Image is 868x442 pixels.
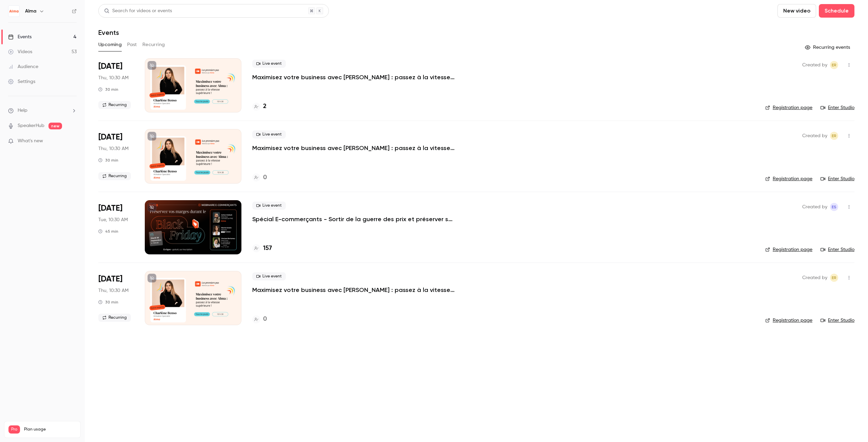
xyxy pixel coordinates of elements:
span: new [48,123,62,129]
a: Maximisez votre business avec [PERSON_NAME] : passez à la vitesse supérieure ! [252,73,456,81]
button: Recurring events [802,42,854,53]
span: Created by [802,203,827,211]
a: 0 [252,315,267,324]
span: Live event [252,130,286,139]
span: Pro [8,425,20,434]
iframe: Noticeable Trigger [68,138,77,144]
span: Evan SAIDI [830,203,838,211]
a: Enter Studio [821,246,854,253]
span: Recurring [98,101,131,109]
span: Live event [252,272,286,280]
span: Eric ROMER [830,274,838,282]
span: Created by [802,61,827,69]
span: ER [832,61,836,69]
span: [DATE] [98,203,122,214]
a: Enter Studio [821,104,854,111]
span: Help [18,107,27,114]
div: Sep 30 Tue, 10:30 AM (Europe/Paris) [98,200,134,254]
button: Recurring [142,39,165,50]
span: Created by [802,132,827,140]
a: Maximisez votre business avec [PERSON_NAME] : passez à la vitesse supérieure ! [252,144,456,152]
button: Upcoming [98,39,122,50]
div: 30 min [98,299,118,305]
a: 2 [252,102,267,111]
h4: 157 [263,244,272,253]
span: Live event [252,202,286,210]
span: Live event [252,60,286,68]
img: Alma [8,6,19,17]
span: [DATE] [98,61,122,72]
a: Registration page [765,317,812,324]
div: Search for videos or events [104,7,172,15]
a: Registration page [765,246,812,253]
a: Enter Studio [821,175,854,182]
span: ER [832,132,836,140]
div: Audience [8,63,38,70]
span: Created by [802,274,827,282]
button: Schedule [819,4,854,18]
a: Maximisez votre business avec [PERSON_NAME] : passez à la vitesse supérieure ! [252,286,456,294]
span: [DATE] [98,132,122,143]
li: help-dropdown-opener [8,107,77,114]
span: Eric ROMER [830,132,838,140]
span: Eric ROMER [830,61,838,69]
div: 30 min [98,157,118,163]
div: Sep 18 Thu, 10:30 AM (Europe/Paris) [98,58,134,112]
div: Sep 25 Thu, 10:30 AM (Europe/Paris) [98,129,134,183]
span: [DATE] [98,274,122,285]
div: 30 min [98,87,118,92]
span: Thu, 10:30 AM [98,145,129,152]
span: What's new [18,138,43,145]
h1: Events [98,28,119,37]
h4: 2 [263,102,267,111]
div: Oct 2 Thu, 10:30 AM (Europe/Paris) [98,271,134,325]
span: Recurring [98,314,131,322]
a: 0 [252,173,267,182]
h4: 0 [263,173,267,182]
a: Registration page [765,175,812,182]
a: 157 [252,244,272,253]
a: Registration page [765,104,812,111]
a: Enter Studio [821,317,854,324]
h4: 0 [263,315,267,324]
span: ER [832,274,836,282]
a: SpeakerHub [18,122,44,129]
span: Thu, 10:30 AM [98,287,129,294]
h6: Alma [25,8,36,15]
button: New video [777,4,816,18]
span: Plan usage [24,427,76,432]
button: Past [127,39,137,50]
div: Videos [8,48,32,55]
a: Spécial E-commerçants - Sortir de la guerre des prix et préserver ses marges pendant [DATE][DATE] [252,215,456,223]
div: Events [8,34,32,40]
span: Thu, 10:30 AM [98,75,129,81]
div: Settings [8,78,35,85]
div: 45 min [98,229,118,234]
span: Tue, 10:30 AM [98,216,128,223]
span: ES [832,203,836,211]
span: Recurring [98,172,131,180]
